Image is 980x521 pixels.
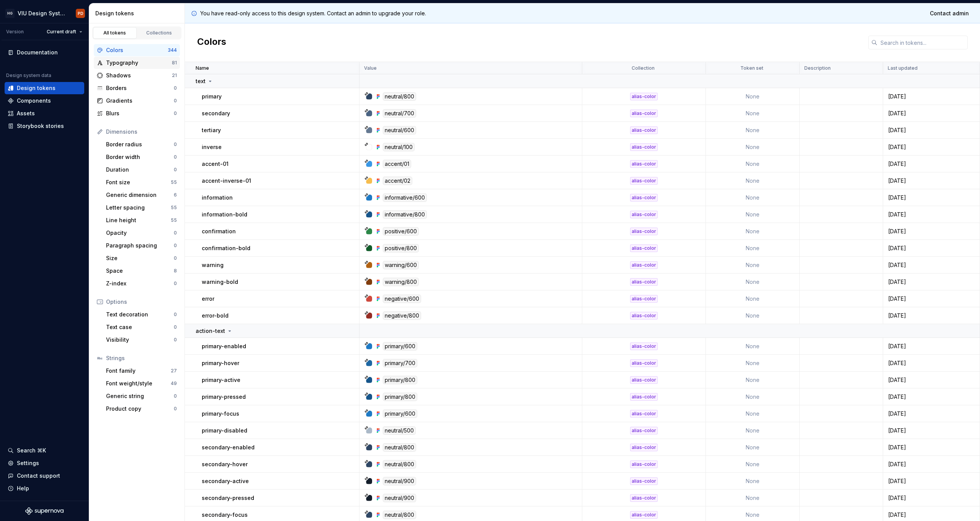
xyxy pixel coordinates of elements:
div: alias-color [630,126,658,134]
a: Settings [5,457,84,469]
div: 0 [174,85,177,91]
td: None [706,88,800,105]
div: Duration [106,166,174,174]
span: Contact admin [930,10,969,17]
div: alias-color [630,393,658,401]
td: None [706,290,800,307]
div: 55 [171,205,177,211]
div: Font family [106,367,171,375]
p: action-text [196,327,225,335]
div: All tokens [96,30,134,36]
div: Dimensions [106,128,177,136]
div: Colors [106,46,168,54]
a: Font family27 [103,365,180,377]
div: neutral/900 [383,494,416,502]
td: None [706,388,800,405]
p: secondary-enabled [202,444,255,451]
p: information-bold [202,211,247,218]
div: [DATE] [884,261,979,269]
div: Font size [106,179,171,186]
div: alias-color [630,312,658,319]
div: [DATE] [884,177,979,185]
td: None [706,456,800,473]
td: None [706,338,800,355]
div: primary/600 [383,342,417,351]
td: None [706,307,800,324]
a: Assets [5,107,84,120]
td: None [706,274,800,290]
div: Generic dimension [106,191,174,199]
a: Text decoration0 [103,308,180,321]
div: Design tokens [17,84,56,92]
div: alias-color [630,444,658,451]
a: Blurs0 [94,107,180,120]
a: Generic dimension6 [103,189,180,201]
td: None [706,240,800,257]
div: 0 [174,406,177,412]
div: primary/800 [383,393,417,401]
div: [DATE] [884,126,979,134]
div: neutral/800 [383,460,416,469]
div: [DATE] [884,211,979,218]
div: [DATE] [884,393,979,401]
div: PD [78,10,83,16]
div: Version [6,29,24,35]
div: 0 [174,311,177,318]
p: accent-inverse-01 [202,177,251,185]
a: Documentation [5,46,84,59]
div: Size [106,254,174,262]
td: None [706,206,800,223]
td: None [706,355,800,372]
button: HGVIU Design SystemPD [2,5,87,21]
div: neutral/500 [383,426,416,435]
div: 344 [168,47,177,53]
p: tertiary [202,126,221,134]
p: Description [804,65,831,71]
p: secondary-pressed [202,494,254,502]
div: Strings [106,354,177,362]
td: None [706,139,800,156]
a: Border width0 [103,151,180,163]
td: None [706,105,800,122]
div: [DATE] [884,494,979,502]
div: Blurs [106,110,174,117]
p: secondary [202,110,230,117]
div: Product copy [106,405,174,413]
div: [DATE] [884,511,979,519]
a: Contact admin [925,7,974,20]
div: neutral/700 [383,109,416,118]
div: [DATE] [884,295,979,303]
div: alias-color [630,194,658,202]
div: HG [5,9,15,18]
div: Space [106,267,174,275]
div: informative/600 [383,193,427,202]
div: alias-color [630,177,658,185]
button: Help [5,482,84,495]
div: 21 [172,72,177,79]
div: Typography [106,59,172,67]
div: Search ⌘K [17,447,46,454]
div: 0 [174,98,177,104]
div: [DATE] [884,194,979,202]
div: [DATE] [884,444,979,451]
p: warning-bold [202,278,238,286]
a: Line height55 [103,214,180,226]
div: Letter spacing [106,204,171,211]
a: Generic string0 [103,390,180,402]
div: [DATE] [884,228,979,235]
a: Size0 [103,252,180,264]
td: None [706,372,800,388]
div: [DATE] [884,278,979,286]
p: Collection [632,65,655,71]
div: Border radius [106,141,174,148]
div: alias-color [630,477,658,485]
a: Supernova Logo [25,507,64,515]
div: Assets [17,110,35,117]
p: Token set [740,65,763,71]
div: 0 [174,154,177,160]
p: primary-disabled [202,427,247,434]
div: Line height [106,216,171,224]
div: Text case [106,323,174,331]
div: informative/800 [383,210,427,219]
div: alias-color [630,143,658,151]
